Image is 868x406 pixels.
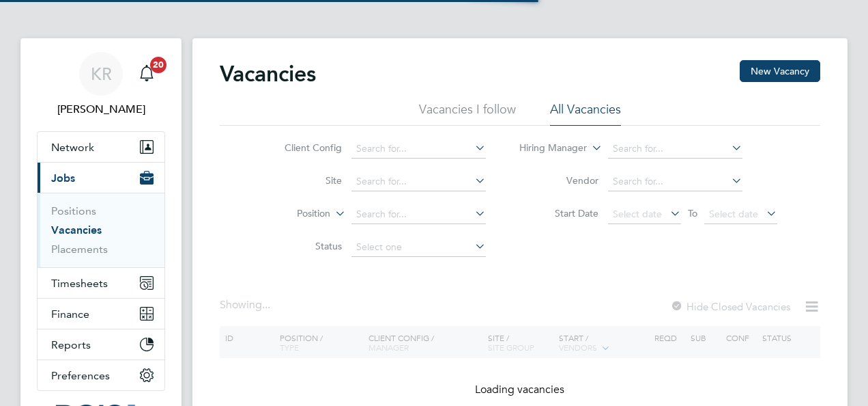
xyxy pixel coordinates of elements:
a: 20 [133,52,160,96]
span: Reports [51,338,91,351]
button: New Vacancy [740,60,820,82]
input: Search for... [351,139,486,159]
span: ... [262,298,270,312]
label: Status [263,240,342,252]
label: Start Date [520,207,598,219]
span: Kirsty Roberts [37,101,165,118]
span: To [684,204,701,222]
button: Preferences [38,360,164,390]
span: Select date [709,208,758,220]
label: Vendor [520,174,598,187]
label: Position [252,207,330,221]
input: Search for... [351,205,486,224]
button: Jobs [38,163,164,193]
button: Finance [38,299,164,329]
span: Jobs [51,172,75,185]
span: 20 [150,57,167,73]
div: Showing [220,298,273,312]
li: Vacancies I follow [419,101,516,126]
span: Finance [51,308,89,321]
span: Preferences [51,369,110,382]
span: Select date [613,208,662,220]
input: Search for... [608,139,742,159]
button: Network [38,132,164,162]
button: Timesheets [38,268,164,298]
a: Vacancies [51,224,102,236]
div: Jobs [38,193,164,267]
label: Site [263,174,342,187]
span: Network [51,141,94,154]
li: All Vacancies [550,101,621,126]
h2: Vacancies [220,60,316,87]
input: Search for... [351,172,486,191]
a: Positions [51,204,96,217]
span: KR [91,65,112,83]
a: KR[PERSON_NAME] [37,52,165,118]
label: Client Config [263,141,342,154]
span: Timesheets [51,277,108,290]
label: Hide Closed Vacancies [670,300,790,313]
button: Reports [38,329,164,360]
input: Search for... [608,172,742,191]
input: Select one [351,238,486,257]
a: Placements [51,243,108,256]
label: Hiring Manager [508,141,587,155]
